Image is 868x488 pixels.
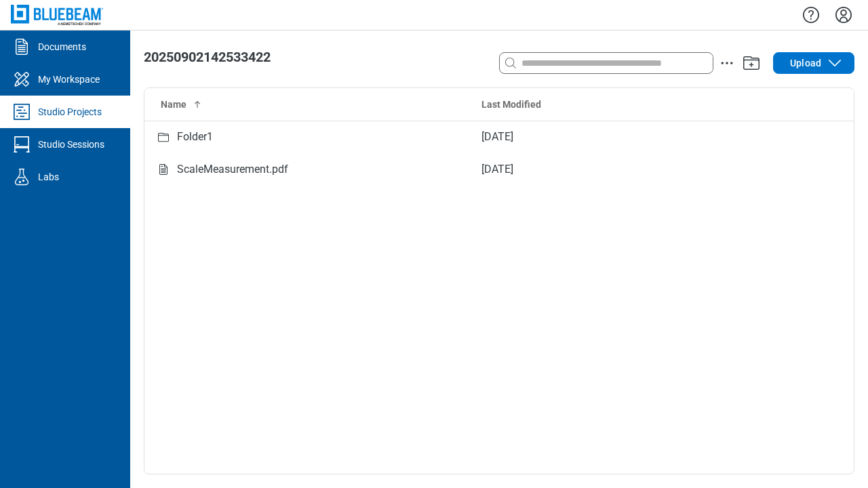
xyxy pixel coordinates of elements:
span: Upload [790,56,821,70]
button: Add [741,52,762,74]
td: [DATE] [471,153,783,186]
td: [DATE] [471,121,783,153]
span: 20250902142533422 [144,49,271,65]
button: Settings [833,3,854,26]
svg: My Workspace [11,68,33,90]
div: Studio Projects [38,105,102,119]
div: Documents [38,40,86,54]
div: ScaleMeasurement.pdf [177,161,288,178]
div: Folder1 [177,129,213,146]
button: action-menu [719,55,735,71]
div: Name [161,98,460,111]
table: Studio items table [144,88,854,186]
div: Last Modified [481,98,772,111]
div: My Workspace [38,73,100,86]
svg: Studio Projects [11,101,33,123]
svg: Studio Sessions [11,134,33,155]
img: Bluebeam, Inc. [11,5,103,24]
div: Studio Sessions [38,138,104,151]
button: Upload [773,52,854,74]
div: Labs [38,170,59,184]
svg: Labs [11,166,33,188]
svg: Documents [11,36,33,58]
